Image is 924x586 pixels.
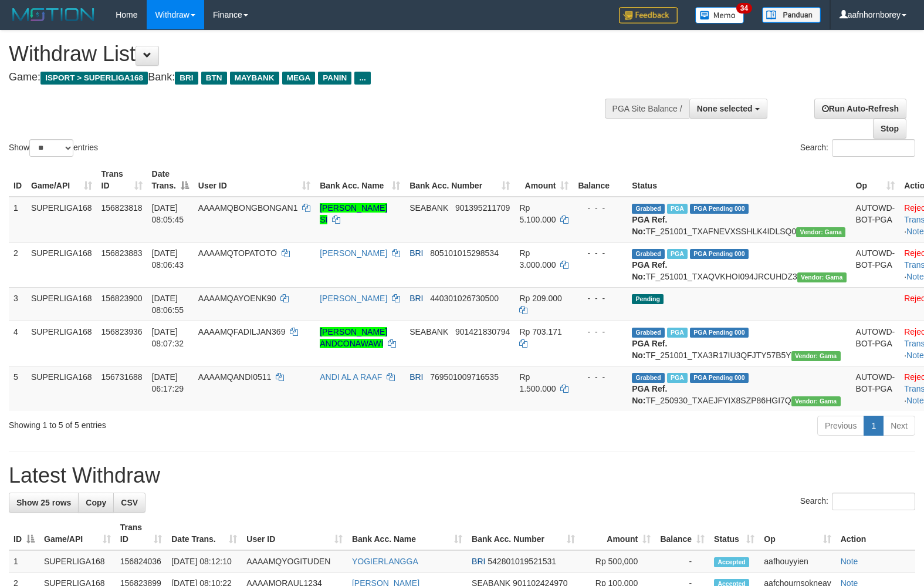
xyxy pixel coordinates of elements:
[9,72,604,83] h4: Game: Bank:
[472,557,485,566] span: BRI
[519,248,556,270] span: Rp 3.000.000
[759,550,835,572] td: aafhouyyien
[9,163,26,197] th: ID
[632,294,664,304] span: Pending
[690,328,749,338] span: PGA Pending
[101,203,143,213] span: 156823818
[26,197,97,243] td: SUPERLIGA168
[354,72,370,85] span: ...
[578,247,622,259] div: - - -
[619,7,678,23] img: Feedback.jpg
[667,204,688,214] span: Marked by aafromsomean
[230,72,279,85] span: MAYBANK
[26,321,97,366] td: SUPERLIGA168
[9,6,98,23] img: MOTION_logo.png
[320,327,387,348] a: [PERSON_NAME] ANDCONAWAWI
[488,557,556,566] span: Copy 542801019521531 to clipboard
[605,99,689,119] div: PGA Site Balance /
[198,203,298,213] span: AAAAMQBONGBONGAN1
[709,517,759,550] th: Status: activate to sort column ascending
[9,197,26,243] td: 1
[791,351,841,361] span: Vendor URL: https://trx31.1velocity.biz
[9,517,39,550] th: ID: activate to sort column descending
[800,139,915,157] label: Search:
[282,72,316,85] span: MEGA
[632,215,667,236] b: PGA Ref. No:
[851,242,900,287] td: AUTOWD-BOT-PGA
[39,517,116,550] th: Game/API: activate to sort column ascending
[409,294,423,303] span: BRI
[198,327,286,336] span: AAAAMQFADILJAN369
[430,294,499,303] span: Copy 440301026730500 to clipboard
[405,163,515,197] th: Bank Acc. Number: activate to sort column ascending
[320,372,382,382] a: ANDI AL A RAAF
[242,517,347,550] th: User ID: activate to sort column ascending
[759,517,835,550] th: Op: activate to sort column ascending
[578,326,622,338] div: - - -
[578,202,622,214] div: - - -
[627,163,851,197] th: Status
[797,272,847,282] span: Vendor URL: https://trx31.1velocity.biz
[9,415,376,431] div: Showing 1 to 5 of 5 entries
[175,72,198,85] span: BRI
[627,242,851,287] td: TF_251001_TXAQVKHOI094JRCUHDZ3
[198,248,277,258] span: AAAAMQTOPATOTO
[632,249,665,259] span: Grabbed
[627,321,851,366] td: TF_251001_TXA3R17IU3QFJTY57B5Y
[26,287,97,321] td: SUPERLIGA168
[578,292,622,304] div: - - -
[147,163,194,197] th: Date Trans.: activate to sort column descending
[167,550,242,572] td: [DATE] 08:12:10
[9,42,604,66] h1: Withdraw List
[347,517,467,550] th: Bank Acc. Name: activate to sort column ascending
[906,227,924,236] a: Note
[78,493,114,513] a: Copy
[320,248,387,258] a: [PERSON_NAME]
[736,3,752,14] span: 34
[832,139,915,157] input: Search:
[152,327,184,348] span: [DATE] 08:07:32
[97,163,147,197] th: Trans ID: activate to sort column ascending
[667,249,688,259] span: Marked by aafromsomean
[667,373,688,383] span: Marked by aafromsomean
[906,351,924,360] a: Note
[851,163,900,197] th: Op: activate to sort column ascending
[9,464,915,487] h1: Latest Withdraw
[690,204,749,214] span: PGA Pending
[409,248,423,258] span: BRI
[320,203,387,224] a: [PERSON_NAME] SI
[632,373,665,383] span: Grabbed
[26,366,97,411] td: SUPERLIGA168
[873,119,906,139] a: Stop
[632,328,665,338] span: Grabbed
[580,550,655,572] td: Rp 500,000
[627,366,851,411] td: TF_250930_TXAEJFYIX8SZP86HGI7Q
[116,517,167,550] th: Trans ID: activate to sort column ascending
[318,72,351,85] span: PANIN
[320,294,387,303] a: [PERSON_NAME]
[836,517,915,550] th: Action
[695,7,744,23] img: Button%20Memo.svg
[864,416,884,436] a: 1
[814,99,906,119] a: Run Auto-Refresh
[796,227,845,237] span: Vendor URL: https://trx31.1velocity.biz
[101,294,143,303] span: 156823900
[689,99,767,119] button: None selected
[632,260,667,281] b: PGA Ref. No:
[409,203,448,213] span: SEABANK
[101,372,143,382] span: 156731688
[519,294,561,303] span: Rp 209.000
[198,294,276,303] span: AAAAMQAYOENK90
[152,248,184,270] span: [DATE] 08:06:43
[655,550,709,572] td: -
[152,372,184,393] span: [DATE] 06:17:29
[627,197,851,243] td: TF_251001_TXAFNEVXSSHLK4IDLSQ0
[26,163,97,197] th: Game/API: activate to sort column ascending
[690,373,749,383] span: PGA Pending
[116,550,167,572] td: 156824036
[113,493,145,513] a: CSV
[455,327,510,336] span: Copy 901421830794 to clipboard
[9,550,39,572] td: 1
[9,242,26,287] td: 2
[690,249,749,259] span: PGA Pending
